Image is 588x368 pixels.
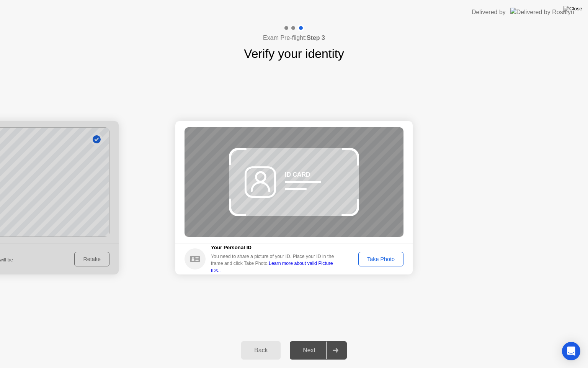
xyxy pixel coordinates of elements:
div: You need to share a picture of your ID. Place your ID in the frame and click Take Photo. [211,253,340,274]
h1: Verify your identity [244,44,344,63]
div: Open Intercom Messenger [562,342,580,360]
img: Close [563,6,582,12]
b: Step 3 [307,34,325,41]
a: Learn more about valid Picture IDs.. [211,261,333,273]
div: ID CARD [285,170,310,179]
div: Delivered by [472,8,506,17]
div: Take Photo [361,256,401,262]
h5: Your Personal ID [211,244,340,251]
img: Delivered by Rosalyn [510,8,574,16]
button: Back [241,341,281,360]
button: Take Photo [358,252,403,266]
h4: Exam Pre-flight: [263,33,325,43]
div: Next [292,347,326,354]
button: Next [290,341,347,360]
div: Back [243,347,278,354]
